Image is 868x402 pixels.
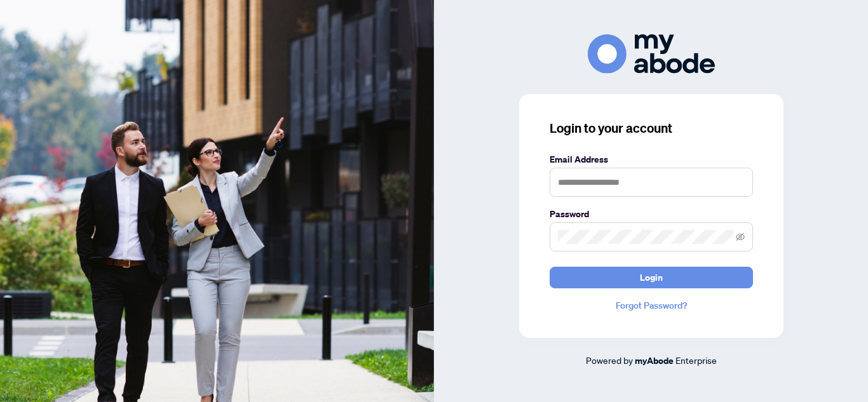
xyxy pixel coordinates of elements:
span: Login [640,267,663,288]
a: Forgot Password? [550,298,753,312]
h3: Login to your account [550,119,753,137]
button: Login [550,267,753,288]
span: Enterprise [675,354,717,366]
label: Email Address [550,152,753,166]
a: myAbode [635,354,674,368]
label: Password [550,207,753,221]
span: eye-invisible [736,232,745,241]
img: ma-logo [588,34,715,73]
span: Powered by [586,354,633,366]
